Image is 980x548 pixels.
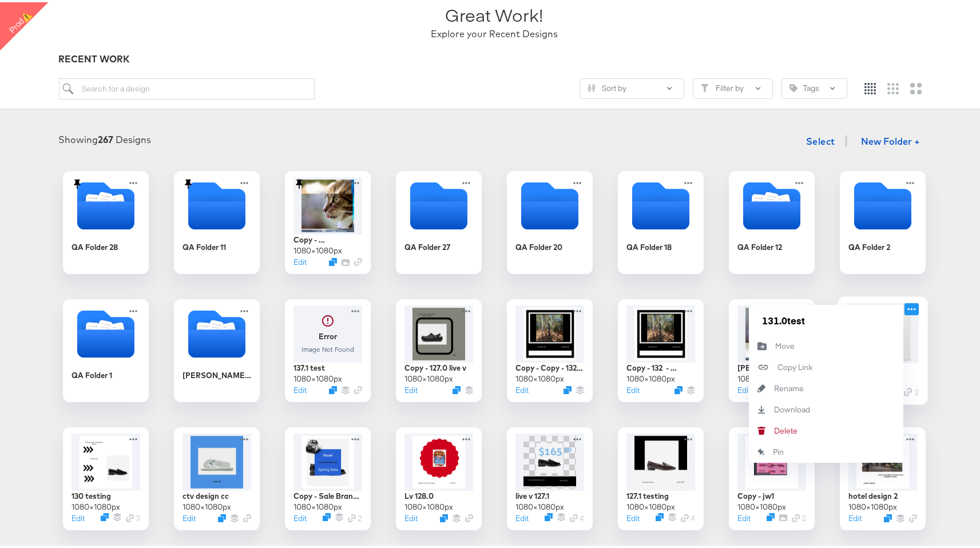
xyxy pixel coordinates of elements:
button: Rename [749,376,903,397]
div: 127.1 testing1080×1080pxEditDuplicateLink 4 [618,425,704,528]
svg: Link [570,512,578,520]
div: 2 [904,384,919,395]
div: QA Folder 12 [737,240,782,251]
button: Edit [737,511,751,522]
svg: Duplicate [101,511,109,519]
button: Duplicate [545,511,553,519]
svg: Sliders [588,82,596,90]
div: Copy - [PERSON_NAME] around1080×1080pxEditDuplicate [285,169,371,272]
button: SlidersSort by [580,76,684,97]
div: hotel design 21080×1080pxEditDuplicate [840,425,926,528]
div: 130 testing [72,489,111,499]
svg: Duplicate [440,512,448,520]
svg: Link [348,512,356,520]
div: 1080 × 1080 px [626,499,675,510]
svg: Duplicate [767,511,775,519]
div: [PERSON_NAME]'s Folder [174,297,260,400]
div: Rename [774,381,804,392]
div: 1080 × 1080 px [848,499,897,510]
button: New Folder + [852,129,930,151]
div: QA Folder 18 [626,240,672,251]
div: Copy Link [777,360,812,371]
svg: Small grid [864,81,876,92]
svg: Duplicate [323,511,331,519]
div: [PERSON_NAME] around1080×1080pxEditDuplicate [729,297,815,400]
div: live v 127.1 [515,489,549,499]
button: Edit [293,383,307,394]
div: Delete [774,423,798,434]
div: 1080 × 1080 px [72,499,120,510]
svg: Link [354,384,362,392]
div: Copy - Copy - 132 - testing [515,360,584,371]
a: Download [749,397,903,418]
div: QA Folder 27 [404,240,450,251]
span: Select [806,131,835,147]
svg: Duplicate [329,256,337,264]
div: Showing Designs [59,131,152,144]
div: Copy - 127.0 live v1080×1080pxEditDuplicate [396,297,482,400]
div: Copy - [PERSON_NAME] around [293,232,362,243]
div: 1080 × 1080 px [293,371,342,382]
div: 1080 × 1080 px [737,371,786,382]
button: Edit [848,511,862,522]
div: Copy - 132 - testing1080×1080pxEditDuplicate [618,297,704,400]
button: Copy [749,355,903,376]
div: QA Folder 2 [848,240,890,251]
button: Edit [182,511,196,522]
div: QA Folder 28 [63,169,149,272]
div: QA Folder 12 [729,169,815,272]
div: 1080 × 1080 px [293,243,342,254]
div: 1080 × 1080 px [404,499,453,510]
div: 1080 × 1080 px [404,371,453,382]
svg: Empty folder [188,175,245,232]
div: 1080 × 1080 px [515,371,564,382]
div: QA Folder 20 [507,169,593,272]
svg: Duplicate [329,384,337,392]
svg: Folder [77,175,134,232]
button: Duplicate [884,512,892,520]
div: 1080 × 1080 px [626,371,675,382]
button: Edit [515,511,529,522]
div: Copy - jw1 [737,489,774,499]
div: 137.1 test [293,360,325,371]
svg: Move to folder [749,339,775,348]
div: 130 testing1080×1080pxEditDuplicateLink 3 [63,425,149,528]
svg: Rename [749,382,774,390]
button: Edit [404,511,418,522]
div: 3 [126,511,140,522]
svg: Tag [789,82,798,90]
div: 2 [792,511,806,522]
div: [PERSON_NAME] around [737,360,806,371]
div: 4 [681,511,695,522]
div: Pin [773,444,784,455]
div: 127.1 testing [626,489,669,499]
div: 131.0test1080×1080pxEditDuplicateLink 2 [838,294,928,402]
div: Copy - Sale Brand Box [293,489,362,499]
button: Edit [72,511,85,522]
button: Edit [626,511,640,522]
svg: Link [126,512,134,520]
div: RECENT WORK [59,50,930,63]
svg: Link [909,512,917,520]
svg: Duplicate [675,384,683,392]
div: Copy - Copy - 132 - testing1080×1080pxEditDuplicate [507,297,593,400]
svg: Copy [749,359,777,371]
svg: Link [681,512,689,520]
div: Download [774,402,810,413]
div: ctv design cc [182,489,229,499]
div: Lv 128.01080×1080pxEditDuplicate [396,425,482,528]
div: Move [775,339,795,350]
button: Edit [404,383,418,394]
div: Copy - Sale Brand Box1080×1080pxEditDuplicateLink 2 [285,425,371,528]
svg: Link [465,512,473,520]
svg: Duplicate [453,384,461,392]
div: QA Folder 28 [72,240,118,251]
div: Copy - 127.0 live v [404,360,466,371]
